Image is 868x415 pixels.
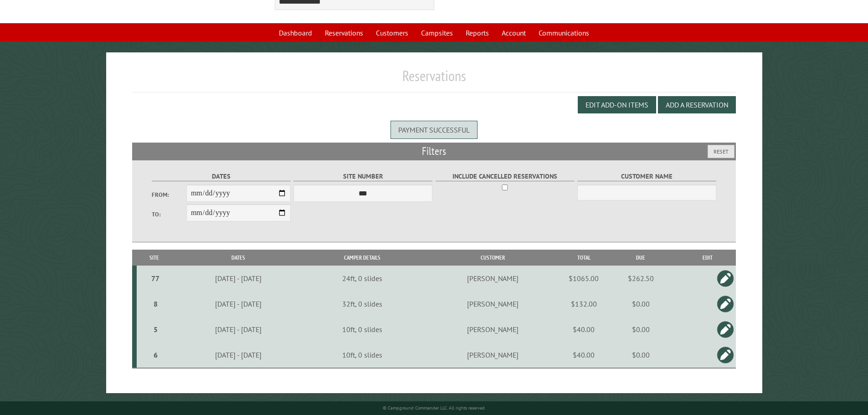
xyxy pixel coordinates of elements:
td: $1065.00 [565,266,602,291]
a: Account [496,24,531,41]
h2: Filters [132,143,736,160]
button: Edit Add-on Items [578,96,656,113]
label: Include Cancelled Reservations [436,171,575,182]
th: Site [137,250,172,266]
td: 32ft, 0 slides [304,291,420,317]
small: © Campground Commander LLC. All rights reserved. [383,405,486,411]
div: [DATE] - [DATE] [174,350,303,359]
h1: Reservations [132,67,736,92]
button: Add a Reservation [658,96,736,113]
label: Dates [152,171,291,182]
div: 6 [140,350,171,359]
a: Dashboard [273,24,318,41]
td: [PERSON_NAME] [420,317,565,342]
th: Customer [420,250,565,266]
div: [DATE] - [DATE] [174,299,303,308]
div: [DATE] - [DATE] [174,325,303,334]
button: Reset [708,145,734,158]
div: 77 [140,274,171,283]
td: $40.00 [565,342,602,368]
a: Communications [533,24,595,41]
td: $0.00 [602,291,679,317]
td: [PERSON_NAME] [420,266,565,291]
a: Customers [370,24,414,41]
th: Due [602,250,679,266]
label: From: [152,190,186,199]
th: Total [565,250,602,266]
td: 10ft, 0 slides [304,317,420,342]
a: Reports [460,24,494,41]
td: 10ft, 0 slides [304,342,420,368]
label: Customer Name [577,171,716,182]
th: Camper Details [304,250,420,266]
label: Site Number [293,171,432,182]
div: 5 [140,325,171,334]
div: 8 [140,299,171,308]
label: To: [152,210,186,219]
td: [PERSON_NAME] [420,291,565,317]
th: Edit [679,250,736,266]
div: [DATE] - [DATE] [174,274,303,283]
a: Campsites [416,24,458,41]
td: 24ft, 0 slides [304,266,420,291]
td: $262.50 [602,266,679,291]
a: Reservations [319,24,369,41]
td: $40.00 [565,317,602,342]
td: $0.00 [602,317,679,342]
td: $132.00 [565,291,602,317]
div: Payment successful [390,121,478,139]
th: Dates [172,250,304,266]
td: $0.00 [602,342,679,368]
td: [PERSON_NAME] [420,342,565,368]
